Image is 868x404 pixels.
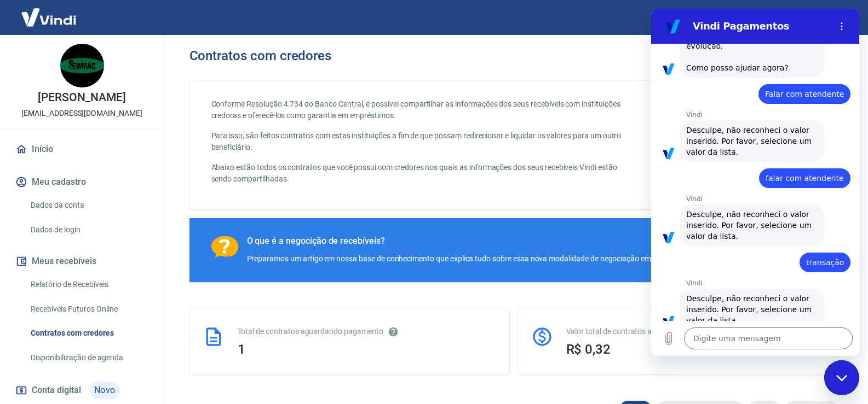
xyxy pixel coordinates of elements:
[238,342,496,357] div: 1
[26,194,151,216] a: Dados da conta
[90,382,120,399] span: Novo
[26,298,151,320] a: Recebíveis Futuros Online
[238,326,496,337] div: Total de contratos aguardando pagamento
[13,1,84,34] img: Vindi
[26,322,151,344] a: Contratos com credores
[566,342,611,357] span: R$ 0,32
[211,98,635,121] p: Conforme Resolução 4.734 do Banco Central, é possível compartilhar as informações dos seus recebí...
[13,170,151,194] button: Meu cadastro
[211,130,635,153] p: Para isso, são feitos contratos com estas instituições a fim de que possam redirecionar e liquida...
[247,236,699,247] div: O que é a negocição de recebíveis?
[211,162,635,185] p: Abaixo estão todos os contratos que você possui com credores nos quais as informações dos seus re...
[566,326,825,337] div: Valor total de contratos aguardando pagamento
[247,253,699,265] div: Preparamos um artigo em nossa base de conhecimento que explica tudo sobre essa nova modalidade de...
[651,9,859,356] iframe: Janela de mensagens
[211,236,238,258] img: Ícone com um ponto de interrogação.
[13,137,151,161] a: Início
[824,360,859,395] iframe: Botão para abrir a janela de mensagens, conversa em andamento
[189,48,332,63] h3: Contratos com credores
[13,377,151,403] a: Conta digitalNovo
[26,219,151,241] a: Dados de login
[26,347,151,369] a: Disponibilização de agenda
[32,383,81,398] span: Conta digital
[388,326,399,337] svg: Esses contratos não se referem à Vindi, mas sim a outras instituições.
[38,92,125,103] p: [PERSON_NAME]
[815,8,855,28] button: Sair
[60,44,104,87] img: 795ab944-94a4-4426-82f0-61b6174760cc.jpeg
[26,273,151,296] a: Relatório de Recebíveis
[13,249,151,273] button: Meus recebíveis
[21,108,142,119] p: [EMAIL_ADDRESS][DOMAIN_NAME]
